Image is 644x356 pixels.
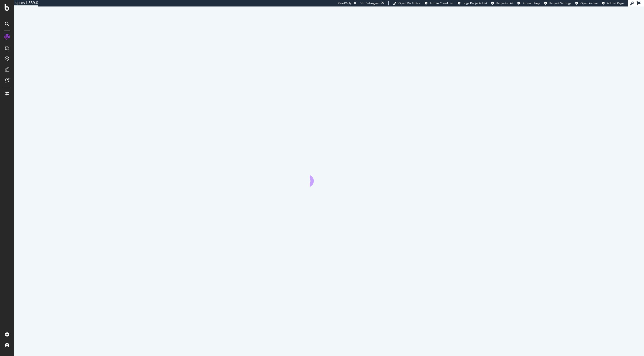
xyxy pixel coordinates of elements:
[463,1,487,5] span: Logs Projects List
[602,1,624,5] a: Admin Page
[361,1,380,5] div: Viz Debugger:
[575,1,598,5] a: Open in dev
[491,1,513,5] a: Projects List
[544,1,571,5] a: Project Settings
[430,1,454,5] span: Admin Crawl List
[310,167,349,187] div: animation
[549,1,571,5] span: Project Settings
[496,1,513,5] span: Projects List
[393,1,421,5] a: Open Viz Editor
[458,1,487,5] a: Logs Projects List
[580,1,598,5] span: Open in dev
[523,1,540,5] span: Project Page
[338,1,352,5] div: ReadOnly:
[607,1,624,5] span: Admin Page
[425,1,454,5] a: Admin Crawl List
[398,1,421,5] span: Open Viz Editor
[517,1,540,5] a: Project Page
